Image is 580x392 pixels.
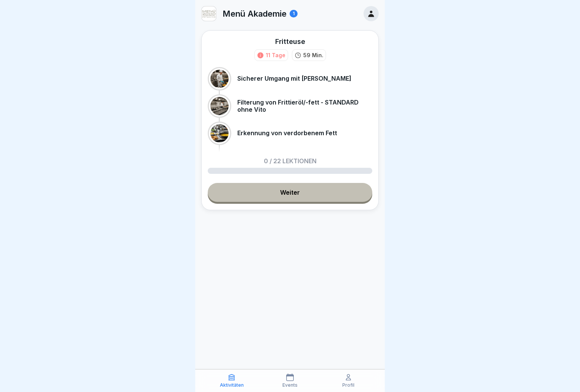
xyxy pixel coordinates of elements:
[237,75,351,82] p: Sicherer Umgang mit [PERSON_NAME]
[237,130,337,137] p: Erkennung von verdorbenem Fett
[266,51,285,59] div: 11 Tage
[303,51,323,59] p: 59 Min.
[237,99,372,113] p: Filterung von Frittieröl/-fett - STANDARD ohne Vito
[275,37,305,46] div: Fritteuse
[220,383,244,388] p: Aktivitäten
[282,383,298,388] p: Events
[223,9,287,19] p: Menü Akademie
[342,383,354,388] p: Profil
[202,6,216,21] img: v3gslzn6hrr8yse5yrk8o2yg.png
[290,10,298,17] div: 1
[208,183,372,202] a: Weiter
[264,158,317,164] p: 0 / 22 Lektionen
